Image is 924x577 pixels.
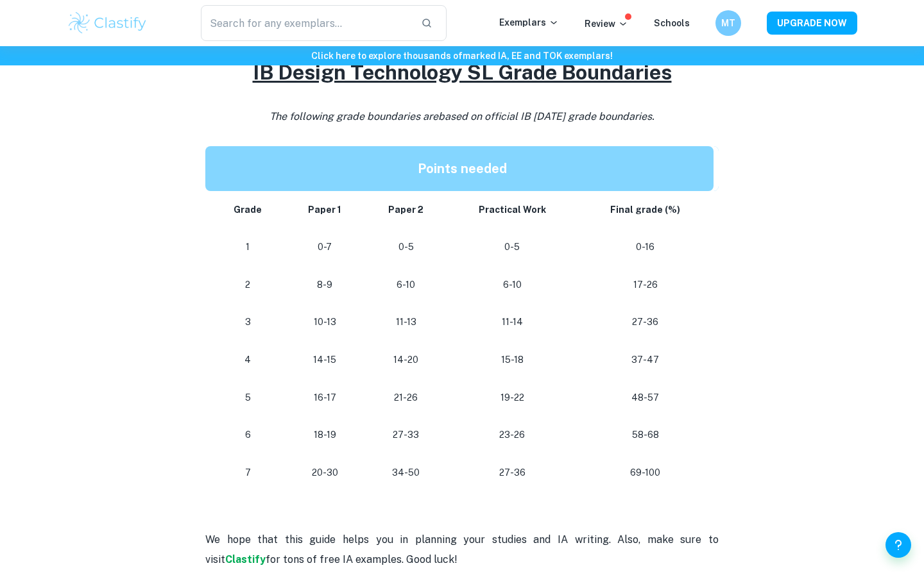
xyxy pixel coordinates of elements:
p: 2 [221,276,275,294]
p: 34-50 [375,464,437,481]
img: Clastify logo [67,10,148,36]
p: Review [585,17,628,31]
p: 1 [221,238,275,256]
p: 37-47 [588,351,703,369]
p: 0-5 [458,238,567,256]
strong: Paper 1 [308,205,341,215]
p: 27-33 [375,426,437,444]
strong: Points needed [418,161,507,176]
p: 3 [221,314,275,331]
p: 16-17 [295,389,354,406]
p: 58-68 [588,426,703,444]
p: 6-10 [458,276,567,294]
button: Help and Feedback [886,532,911,558]
p: 20-30 [295,464,354,481]
p: 69-100 [588,464,703,481]
h6: Click here to explore thousands of marked IA, EE and TOK exemplars ! [3,49,921,63]
p: We hope that this guide helps you in planning your studies and IA writing. Also, make sure to vis... [205,530,719,569]
p: 48-57 [588,389,703,406]
p: 6 [221,426,275,444]
p: 23-26 [458,426,567,444]
strong: Paper 2 [388,205,424,215]
strong: Final grade (%) [610,205,680,215]
p: 5 [221,389,275,406]
p: 17-26 [588,276,703,294]
p: 21-26 [375,389,437,406]
p: Exemplars [499,15,559,29]
button: MT [715,10,741,36]
p: 19-22 [458,389,567,406]
a: Clastify [225,553,266,565]
strong: Practical Work [479,205,546,215]
p: 4 [221,351,275,369]
p: 14-20 [375,351,437,369]
p: 18-19 [295,426,354,444]
p: 14-15 [295,351,354,369]
p: 27-36 [588,314,703,331]
strong: Grade [234,205,262,215]
p: 0-7 [295,238,354,256]
p: 7 [221,464,275,481]
p: 11-13 [375,314,437,331]
h6: MT [721,16,736,30]
p: 27-36 [458,464,567,481]
p: 6-10 [375,276,437,294]
p: 11-14 [458,314,567,331]
p: 15-18 [458,351,567,369]
p: 8-9 [295,276,354,294]
p: 0-16 [588,238,703,256]
span: based on official IB [DATE] grade boundaries. [438,110,654,122]
p: 0-5 [375,238,437,256]
i: The following grade boundaries are [269,110,654,122]
input: Search for any exemplars... [201,5,411,41]
u: IB Design Technology SL Grade Boundaries [253,60,672,84]
a: Schools [654,18,690,28]
p: 10-13 [295,314,354,331]
button: UPGRADE NOW [767,12,857,35]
